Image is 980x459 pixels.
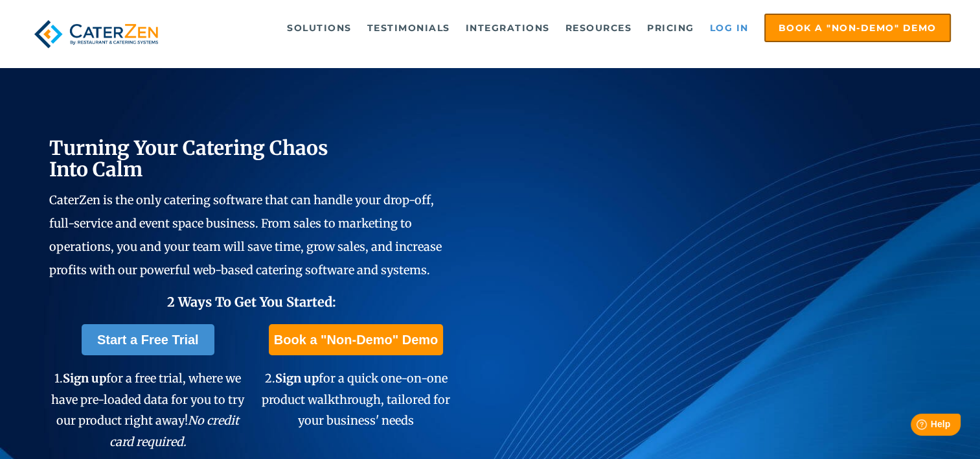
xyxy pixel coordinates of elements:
a: Book a "Non-Demo" Demo [764,14,951,42]
a: Resources [559,15,639,41]
span: 1. for a free trial, where we have pre-loaded data for you to try our product right away! [51,371,244,449]
a: Pricing [641,15,701,41]
iframe: Help widget launcher [865,408,966,445]
span: 2. for a quick one-on-one product walkthrough, tailored for your business' needs [262,371,450,428]
span: Sign up [63,371,106,386]
a: Start a Free Trial [82,324,214,355]
a: Book a "Non-Demo" Demo [269,324,443,355]
a: Integrations [459,15,556,41]
span: CaterZen is the only catering software that can handle your drop-off, full-service and event spac... [49,193,442,277]
span: Turning Your Catering Chaos Into Calm [49,135,328,182]
img: caterzen [29,14,163,54]
a: Solutions [280,15,358,41]
a: Testimonials [361,15,457,41]
em: No credit card required. [109,413,240,449]
a: Log in [703,15,755,41]
div: Navigation Menu [187,14,950,42]
span: Sign up [275,371,319,386]
span: 2 Ways To Get You Started: [167,294,336,310]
